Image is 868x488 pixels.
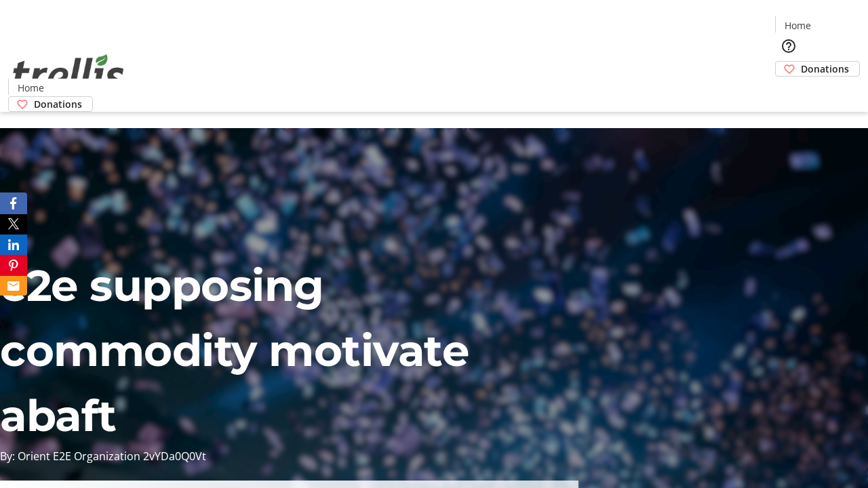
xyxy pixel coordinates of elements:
[775,77,802,104] button: Cart
[776,18,819,33] a: Home
[775,61,860,77] a: Donations
[9,81,52,95] a: Home
[775,33,802,60] button: Help
[8,39,129,107] img: Orient E2E Organization 2vYDa0Q0Vt's Logo
[8,96,93,112] a: Donations
[18,81,44,95] span: Home
[801,62,849,76] span: Donations
[34,97,82,111] span: Donations
[785,18,811,33] span: Home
